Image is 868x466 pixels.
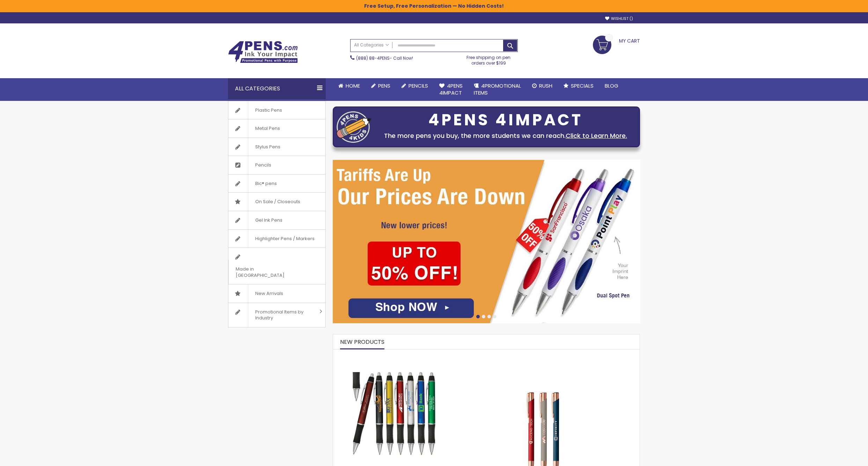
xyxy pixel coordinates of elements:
a: All Categories [351,39,392,51]
a: Home [333,78,366,94]
span: New Products [340,338,384,346]
span: Home [346,82,360,89]
span: Pencils [409,82,428,89]
a: Metal Pens [228,119,325,138]
span: Rush [539,82,552,89]
span: Blog [605,82,618,89]
span: Stylus Pens [248,138,287,156]
a: The Barton Custom Pens Special Offer [333,353,455,358]
span: Metal Pens [248,119,287,138]
a: Gel Ink Pens [228,211,325,229]
a: Plastic Pens [228,101,325,119]
a: Pens [366,78,396,94]
a: Promotional Items by Industry [228,303,325,327]
a: Pencils [396,78,434,94]
a: Pencils [228,156,325,174]
span: Specials [571,82,594,89]
span: - Call Now! [356,55,413,61]
div: The more pens you buy, the more students we can reach. [375,131,636,141]
span: Bic® pens [248,175,284,193]
a: Stylus Pens [228,138,325,156]
a: Specials [558,78,599,94]
a: On Sale / Closeouts [228,193,325,211]
img: The Barton Custom Pens Special Offer [352,372,436,456]
span: New Arrivals [248,284,290,303]
span: Promotional Items by Industry [248,303,317,327]
span: Pencils [248,156,278,174]
div: All Categories [228,78,326,99]
img: /cheap-promotional-products.html [333,160,640,323]
span: Pens [378,82,390,89]
a: Highlighter Pens / Markers [228,230,325,248]
a: New Arrivals [228,284,325,303]
div: 4PENS 4IMPACT [375,113,636,127]
span: Highlighter Pens / Markers [248,230,322,248]
a: 4Pens4impact [434,78,468,101]
a: (888) 88-4PENS [356,55,390,61]
a: Wishlist [605,16,633,21]
a: 4PROMOTIONALITEMS [468,78,527,101]
a: Made in [GEOGRAPHIC_DATA] [228,248,325,284]
span: All Categories [354,42,389,48]
a: Rush [527,78,558,94]
img: 4Pens Custom Pens and Promotional Products [228,41,298,63]
div: Free shipping on pen orders over $199 [459,52,518,66]
a: Click to Learn More. [566,131,627,140]
a: Bic® pens [228,175,325,193]
a: Crosby Softy Rose Gold with Stylus Pen - Mirror Laser [462,353,623,358]
span: Gel Ink Pens [248,211,289,229]
a: Blog [599,78,624,94]
span: 4Pens 4impact [439,82,463,96]
span: Plastic Pens [248,101,289,119]
span: 4PROMOTIONAL ITEMS [474,82,521,96]
img: four_pen_logo.png [337,111,372,143]
span: Made in [GEOGRAPHIC_DATA] [228,260,308,284]
span: On Sale / Closeouts [248,193,307,211]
